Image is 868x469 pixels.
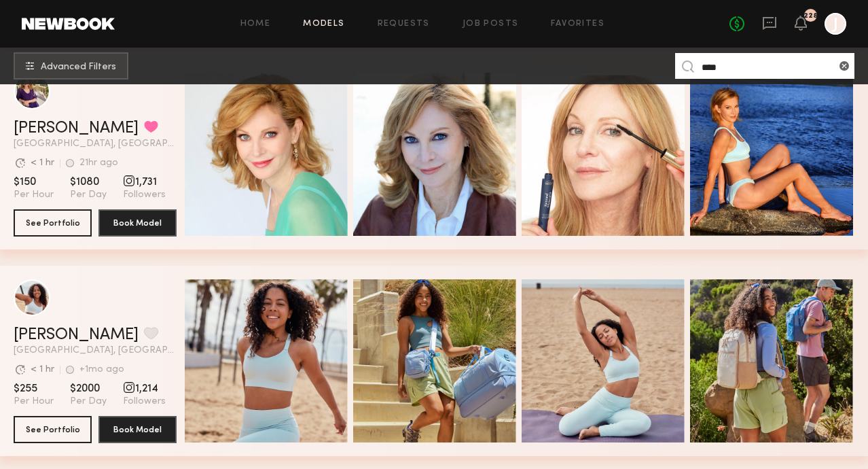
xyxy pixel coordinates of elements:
a: [PERSON_NAME] [14,120,139,137]
a: Favorites [551,20,604,29]
div: 21hr ago [79,158,118,168]
span: 1,214 [123,382,166,396]
span: Per Day [70,396,107,408]
a: [PERSON_NAME] [14,327,139,343]
button: See Portfolio [14,209,92,237]
a: Requests [378,20,430,29]
span: $255 [14,382,54,396]
button: See Portfolio [14,416,92,443]
span: Per Hour [14,189,54,201]
div: < 1 hr [31,158,54,168]
span: 1,731 [123,175,166,189]
button: Book Model [98,416,177,443]
span: Advanced Filters [41,63,116,72]
div: 228 [803,12,818,20]
span: $2000 [70,382,107,396]
span: Followers [123,189,166,201]
span: Per Hour [14,396,54,408]
div: +1mo ago [79,365,124,375]
a: Job Posts [463,20,519,29]
a: Models [303,20,344,29]
span: Per Day [70,189,107,201]
a: J [825,13,846,35]
span: Followers [123,396,166,408]
button: Book Model [98,209,177,237]
span: $1080 [70,175,107,189]
div: < 1 hr [31,365,54,375]
span: [GEOGRAPHIC_DATA], [GEOGRAPHIC_DATA] [14,346,177,355]
span: [GEOGRAPHIC_DATA], [GEOGRAPHIC_DATA] [14,139,177,149]
button: Advanced Filters [14,52,128,80]
a: Home [240,20,271,29]
span: $150 [14,175,54,189]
